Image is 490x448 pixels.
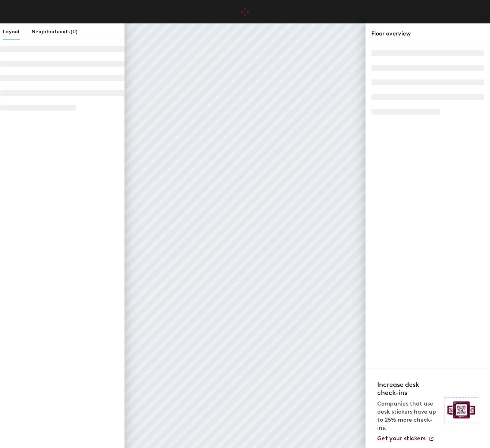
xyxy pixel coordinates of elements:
span: Get your stickers [377,435,426,442]
h4: Increase desk check-ins [377,381,440,397]
a: Get your stickers [377,435,434,442]
span: Neighborhoods (0) [31,29,78,35]
p: Companies that use desk stickers have up to 25% more check-ins. [377,400,440,432]
span: Layout [3,29,20,35]
div: Floor overview [371,29,484,38]
img: Sticker logo [445,397,478,422]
